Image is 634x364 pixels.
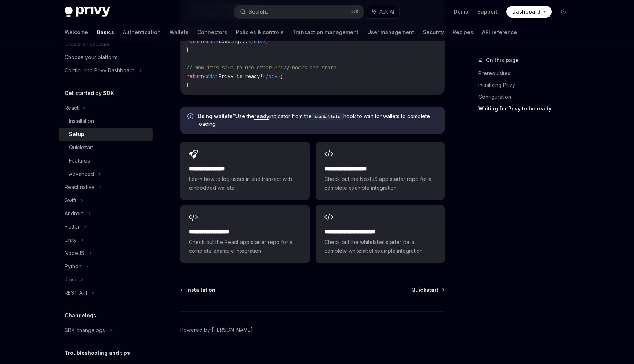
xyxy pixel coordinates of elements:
[367,5,399,18] button: Ask AI
[186,47,189,53] span: }
[204,38,207,44] span: <
[204,73,207,80] span: <
[482,23,517,41] a: API reference
[207,73,216,80] span: div
[197,23,227,41] a: Connectors
[65,288,87,297] div: REST API
[189,238,300,255] span: Check out the React app starter repo for a complete example integration
[269,73,277,80] span: div
[186,38,204,44] span: return
[486,56,519,65] span: On this page
[263,38,266,44] span: >
[59,114,153,128] a: Installation
[266,38,269,44] span: ;
[65,249,84,258] div: NodeJS
[411,286,438,294] span: Quickstart
[411,286,444,294] a: Quickstart
[186,64,336,71] span: // Now it's safe to use other Privy hooks and state
[180,326,253,334] a: Powered by [PERSON_NAME]
[454,8,469,15] a: Demo
[478,103,575,114] a: Waiting for Privy to be ready
[324,238,436,255] span: Check out the whitelabel starter for a complete whitelabel example integration
[69,143,93,152] div: Quickstart
[367,23,414,41] a: User management
[65,209,84,218] div: Android
[236,23,284,41] a: Policies & controls
[65,275,76,284] div: Java
[316,205,445,263] a: **** **** **** **** ***Check out the whitelabel starter for a complete whitelabel example integra...
[59,128,153,141] a: Setup
[198,113,437,128] span: Use the indicator from the hook to wait for wallets to complete loading.
[277,73,280,80] span: >
[59,141,153,154] a: Quickstart
[65,236,77,244] div: Unity
[478,68,575,79] a: Prerequisites
[69,156,90,165] div: Features
[216,38,219,44] span: >
[478,91,575,103] a: Configuration
[97,23,114,41] a: Basics
[216,73,219,80] span: >
[324,175,436,192] span: Check out the NextJS app starter repo for a complete example integration
[65,262,81,271] div: Python
[181,286,215,294] a: Installation
[198,113,236,119] strong: Using wallets?
[180,142,309,200] a: **** **** **** *Learn how to log users in and transact with embedded wallets
[379,8,394,15] span: Ask AI
[123,23,161,41] a: Authentication
[65,349,130,357] h5: Troubleshooting and tips
[280,73,283,80] span: ;
[187,113,195,121] svg: Info
[189,175,300,192] span: Learn how to log users in and transact with embedded wallets
[69,170,94,178] div: Advanced
[65,66,135,75] div: Configuring Privy Dashboard
[292,23,358,41] a: Transaction management
[69,117,94,125] div: Installation
[248,38,254,44] span: </
[69,130,84,139] div: Setup
[65,311,96,320] h5: Changelogs
[186,82,189,88] span: }
[219,38,248,44] span: Loading...
[453,23,473,41] a: Recipes
[65,326,105,335] div: SDK changelogs
[207,38,216,44] span: div
[180,205,309,263] a: **** **** **** ***Check out the React app starter repo for a complete example integration
[423,23,444,41] a: Security
[478,79,575,91] a: Initializing Privy
[477,8,498,15] a: Support
[170,23,189,41] a: Wallets
[59,51,153,64] a: Choose your platform
[186,286,215,294] span: Installation
[65,196,76,205] div: Swift
[254,113,269,120] a: ready
[65,23,88,41] a: Welcome
[65,53,117,62] div: Choose your platform
[254,38,263,44] span: div
[65,103,79,112] div: React
[506,6,552,18] a: Dashboard
[219,73,263,80] span: Privy is ready!
[235,5,363,18] button: Search...⌘K
[351,9,359,15] span: ⌘ K
[65,89,114,98] h5: Get started by SDK
[512,8,540,15] span: Dashboard
[59,154,153,167] a: Features
[65,222,80,231] div: Flutter
[65,7,110,17] img: dark logo
[558,6,569,18] button: Toggle dark mode
[65,183,95,192] div: React native
[263,73,269,80] span: </
[312,113,343,120] code: useWallets
[186,73,204,80] span: return
[316,142,445,200] a: **** **** **** ****Check out the NextJS app starter repo for a complete example integration
[249,7,269,16] div: Search...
